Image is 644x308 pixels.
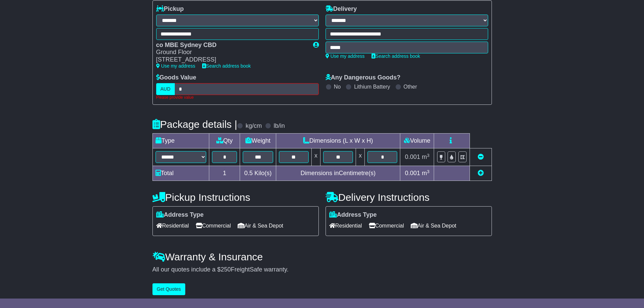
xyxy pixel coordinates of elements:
a: Use my address [156,63,195,69]
span: 250 [221,266,231,273]
div: Please provide value [156,95,319,100]
div: [STREET_ADDRESS] [156,56,306,64]
h4: Package details | [152,119,237,130]
label: Lithium Battery [354,84,390,90]
label: Delivery [326,5,357,13]
a: Remove this item [478,153,484,160]
a: Search address book [202,63,251,69]
span: 0.001 [405,153,420,160]
td: Kilo(s) [240,166,276,181]
td: x [356,148,365,166]
label: kg/cm [245,122,262,130]
span: Residential [156,220,189,231]
label: Pickup [156,5,184,13]
label: lb/in [273,122,285,130]
div: Ground Floor [156,49,306,56]
label: Any Dangerous Goods? [326,74,401,81]
td: Qty [209,134,240,148]
label: Other [404,84,417,90]
label: Goods Value [156,74,196,81]
span: Air & Sea Depot [238,220,283,231]
h4: Delivery Instructions [326,192,492,203]
span: m [422,153,430,160]
a: Search address book [372,53,420,59]
div: All our quotes include a $ FreightSafe warranty. [152,266,492,274]
span: Residential [329,220,362,231]
a: Use my address [326,53,365,59]
span: Commercial [196,220,231,231]
td: x [311,148,320,166]
td: Dimensions in Centimetre(s) [276,166,400,181]
button: Get Quotes [152,283,186,295]
td: Volume [400,134,434,148]
a: Add new item [478,170,484,176]
label: AUD [156,83,175,95]
span: 0.5 [244,170,253,176]
span: m [422,170,430,176]
h4: Pickup Instructions [152,192,319,203]
td: Type [152,134,209,148]
sup: 3 [427,153,430,158]
div: co MBE Sydney CBD [156,42,306,49]
td: Dimensions (L x W x H) [276,134,400,148]
span: Air & Sea Depot [411,220,456,231]
sup: 3 [427,169,430,174]
label: Address Type [329,211,377,219]
span: Commercial [369,220,404,231]
td: Weight [240,134,276,148]
td: 1 [209,166,240,181]
span: 0.001 [405,170,420,176]
label: Address Type [156,211,204,219]
label: No [334,84,341,90]
h4: Warranty & Insurance [152,251,492,262]
td: Total [152,166,209,181]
